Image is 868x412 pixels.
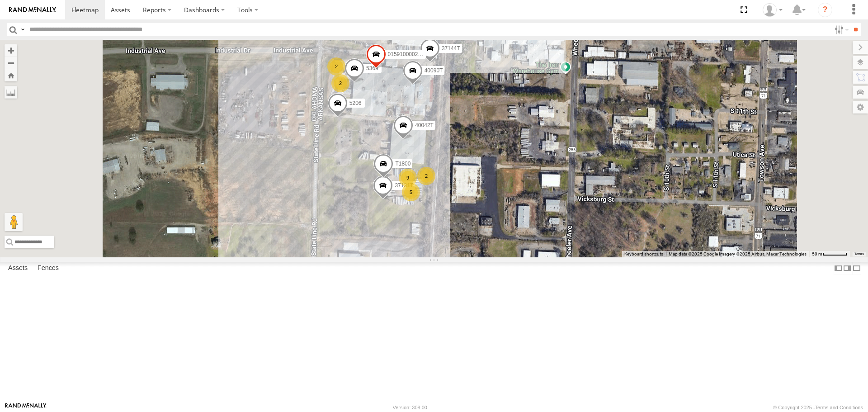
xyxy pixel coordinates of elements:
[853,101,868,114] label: Map Settings
[399,169,417,187] div: 9
[834,262,843,275] label: Dock Summary Table to the Left
[442,45,460,52] span: 37144T
[812,251,822,256] span: 50 m
[402,183,420,201] div: 5
[759,3,786,17] div: Dwight Wallace
[843,262,852,275] label: Dock Summary Table to the Right
[5,69,17,81] button: Zoom Home
[331,74,349,92] div: 2
[9,7,56,13] img: rand-logo.svg
[5,57,17,69] button: Zoom out
[349,100,362,106] span: 5206
[393,405,427,410] div: Version: 308.00
[5,403,47,412] a: Visit our Website
[818,3,832,17] i: ?
[388,52,433,58] span: 015910000267768
[417,167,435,185] div: 2
[19,23,26,36] label: Search Query
[5,44,17,57] button: Zoom in
[5,86,17,99] label: Measure
[831,23,850,36] label: Search Filter Options
[809,251,850,257] button: Map Scale: 50 m per 51 pixels
[425,67,443,74] span: 40090T
[5,213,23,231] button: Drag Pegman onto the map to open Street View
[4,262,32,275] label: Assets
[395,161,410,167] span: T1800
[669,251,807,256] span: Map data ©2025 Google Imagery ©2025 Airbus, Maxar Technologies
[773,405,863,410] div: © Copyright 2025 -
[854,252,864,256] a: Terms (opens in new tab)
[327,57,345,76] div: 2
[624,251,663,257] button: Keyboard shortcuts
[815,405,863,410] a: Terms and Conditions
[415,122,434,128] span: 40042T
[852,262,861,275] label: Hide Summary Table
[33,262,63,275] label: Fences
[395,183,413,189] span: 37131T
